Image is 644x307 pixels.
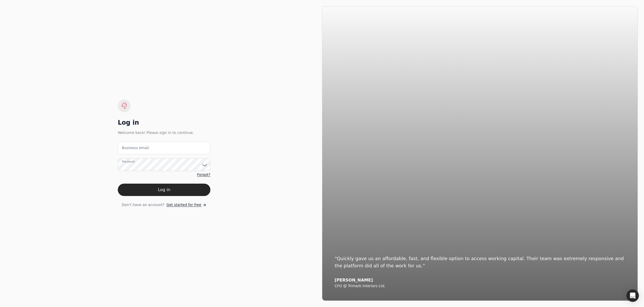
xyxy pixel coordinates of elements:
label: Business email [122,145,149,151]
div: Log in [118,118,210,127]
span: Don't have an account? [122,202,164,208]
a: Get started for free [166,202,206,208]
div: Open Intercom Messenger [627,289,639,302]
div: CFO @ Trimark Interiors Ltd. [335,284,625,288]
div: Welcome back! Please sign in to continue. [118,130,210,135]
button: Log in [118,184,210,196]
span: Get started for free [166,202,201,208]
div: “Quickly gave us an affordable, fast, and flexible option to access working capital. Their team w... [335,255,625,269]
label: Password [122,160,135,164]
a: Forgot? [197,172,210,177]
div: [PERSON_NAME] [335,278,625,283]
